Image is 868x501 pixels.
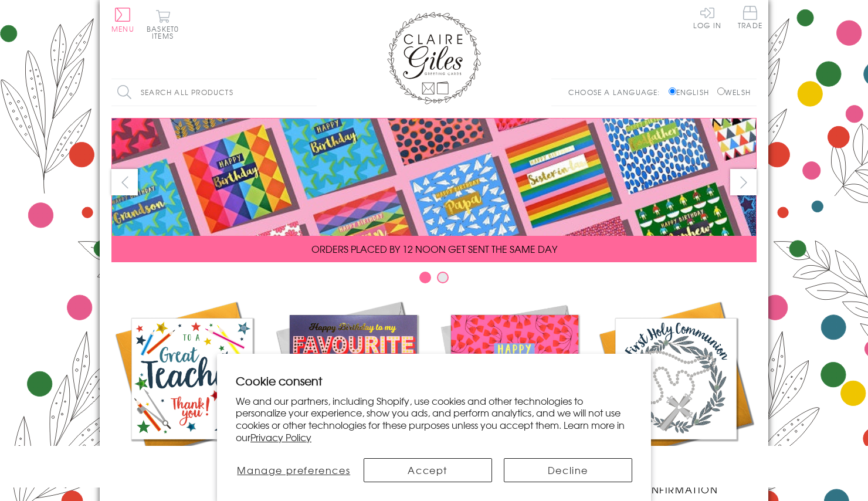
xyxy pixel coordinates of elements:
[147,9,179,39] button: Basket0 items
[738,6,762,29] span: Trade
[437,272,449,283] button: Carousel Page 2
[434,298,595,482] a: Birthdays
[669,87,715,97] label: English
[152,23,179,41] span: 0 items
[419,272,431,283] button: Carousel Page 1 (Current Slide)
[111,8,134,32] button: Menu
[568,87,666,97] p: Choose a language:
[111,169,138,195] button: prev
[273,298,434,482] a: New Releases
[111,271,757,289] div: Carousel Pagination
[311,242,557,256] span: ORDERS PLACED BY 12 NOON GET SENT THE SAME DAY
[250,430,311,444] a: Privacy Policy
[595,298,757,496] a: Communion and Confirmation
[669,87,676,95] input: English
[717,87,751,97] label: Welsh
[364,458,492,482] button: Accept
[237,463,350,477] span: Manage preferences
[717,87,725,95] input: Welsh
[236,395,632,444] p: We and our partners, including Shopify, use cookies and other technologies to personalize your ex...
[111,23,134,34] span: Menu
[387,12,481,104] img: Claire Giles Greetings Cards
[236,458,352,482] button: Manage preferences
[236,373,632,389] h2: Cookie consent
[305,79,317,106] input: Search
[111,79,317,106] input: Search all products
[504,458,632,482] button: Decline
[693,6,721,29] a: Log In
[730,169,757,195] button: next
[738,6,762,31] a: Trade
[111,298,273,482] a: Academic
